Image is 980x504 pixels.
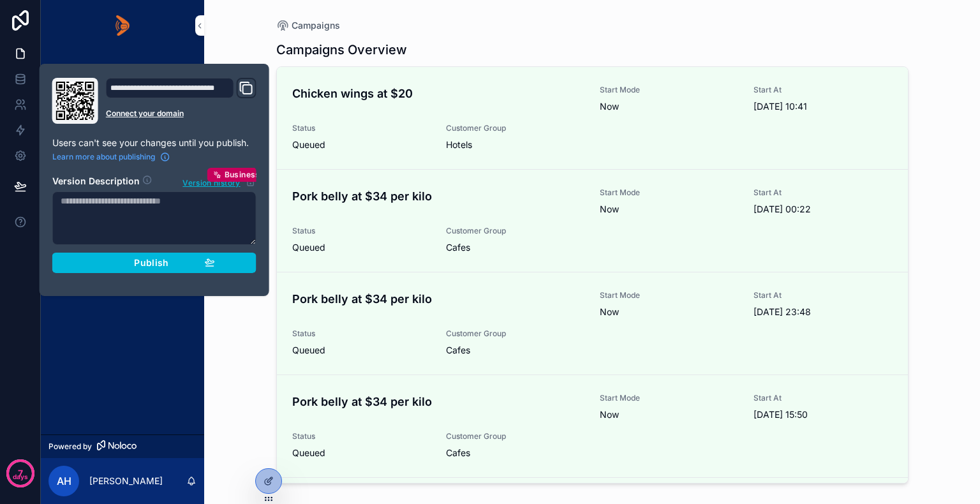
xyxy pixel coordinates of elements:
span: Start At [754,85,892,95]
h4: Pork belly at $34 per kilo [292,393,585,410]
h2: Version Description [52,175,140,189]
h4: Pork belly at $34 per kilo [292,188,585,205]
span: Status [292,226,431,236]
span: Powered by [48,441,92,452]
img: App logo [115,15,130,36]
span: Queued [292,241,431,254]
span: Now [600,408,738,421]
h1: Campaigns Overview [276,41,407,59]
span: Start At [754,188,892,198]
span: Hotels [446,138,584,151]
span: Status [292,431,431,441]
button: Version historyBusiness [182,175,256,189]
span: Start Mode [600,85,738,95]
span: Cafes [446,447,584,459]
div: scrollable content [41,51,204,304]
span: Status [292,123,431,133]
span: Queued [292,344,431,357]
span: Learn more about publishing [52,152,155,162]
a: Campaigns [276,19,340,32]
span: Start Mode [600,290,738,300]
a: Powered by [41,434,204,458]
a: Pork belly at $34 per kiloStart ModeNowStart At[DATE] 00:22StatusQueuedCustomer GroupCafes [277,170,908,272]
span: Customer Group [446,431,584,441]
div: Domain and Custom Link [106,78,256,124]
span: Publish [134,257,168,269]
span: Cafes [446,344,584,357]
span: AH [57,473,71,489]
a: Chicken wings at $20Start ModeNowStart At[DATE] 10:41StatusQueuedCustomer GroupHotels [277,67,908,170]
span: Version history [182,175,240,188]
a: Pork belly at $34 per kiloStart ModeNowStart At[DATE] 23:48StatusQueuedCustomer GroupCafes [277,272,908,375]
span: Now [600,100,738,113]
span: Start At [754,393,892,403]
h4: Pork belly at $34 per kilo [292,290,585,308]
a: App Setup [48,60,197,83]
span: Customer Group [446,123,584,133]
a: Learn more about publishing [52,152,170,162]
p: Users can't see your changes until you publish. [52,137,256,149]
h4: Chicken wings at $20 [292,85,585,102]
span: [DATE] 15:50 [754,408,892,421]
span: Customer Group [446,329,584,339]
span: Now [600,203,738,216]
span: [DATE] 00:22 [754,203,892,216]
span: Status [292,329,431,339]
span: Start Mode [600,393,738,403]
span: Campaigns [292,19,340,32]
p: [PERSON_NAME] [89,475,163,487]
span: Cafes [446,241,584,254]
a: Pork belly at $34 per kiloStart ModeNowStart At[DATE] 15:50StatusQueuedCustomer GroupCafes [277,375,908,478]
span: [DATE] 10:41 [754,100,892,113]
span: Customer Group [446,226,584,236]
span: Now [600,306,738,318]
p: days [13,472,28,482]
span: Business [225,170,260,180]
span: Queued [292,138,431,151]
button: Publish [52,253,256,273]
span: Start Mode [600,188,738,198]
a: Connect your domain [106,108,256,119]
span: Queued [292,447,431,459]
p: 7 [18,467,23,480]
span: [DATE] 23:48 [754,306,892,318]
span: Start At [754,290,892,300]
